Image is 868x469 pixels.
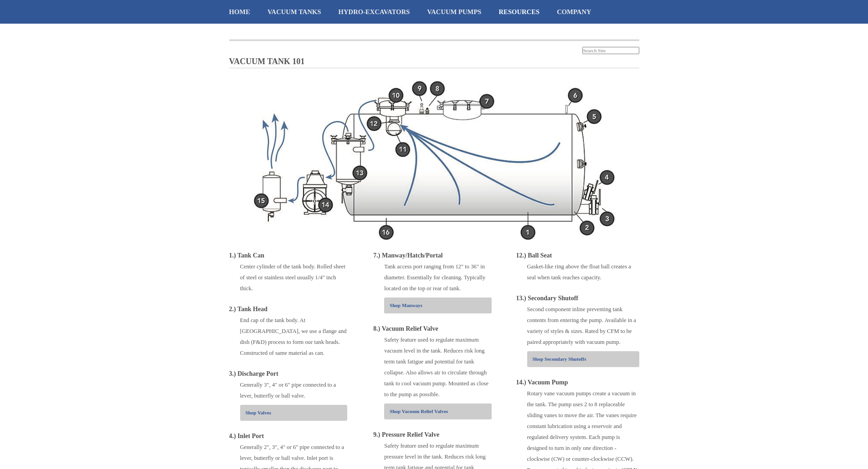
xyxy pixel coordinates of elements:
[373,325,438,332] span: 8.) Vacuum Relief Valve
[373,252,442,259] span: 7.) Manway/Hatch/Portal
[252,80,616,241] img: Stacks Image 11854
[516,295,579,302] span: 13.) Secondary Shutoff
[373,431,439,438] span: 9.) Pressure Relief Valve
[533,356,586,362] span: Shop Secondary Shutoffs
[390,406,491,417] a: Shop Vacuum Relief Valves
[527,306,637,345] span: Second component inline preventing tank contents from entering the pump. Available in a variety o...
[390,303,422,308] span: Shop Manways
[384,263,485,292] span: Tank access port ranging from 12" to 36" in diameter. Essentially for cleaning. Typically located...
[384,337,488,398] span: Safety feature used to regulate maximum vacuum level in the tank. Reduces risk long term tank fat...
[516,379,568,386] span: 14.) Vacuum Pump
[516,252,552,259] span: 12.) Ball Seat
[390,408,448,414] span: Shop Vacuum Relief Valves
[229,433,264,439] span: 4.) Inlet Port
[229,252,264,259] span: 1.) Tank Can
[229,57,305,66] span: VACUUM TANK 101
[390,300,491,311] a: Shop Manways
[246,407,347,418] a: Shop Valves
[246,410,272,415] span: Shop Valves
[229,370,278,377] span: 3.) Discharge Port
[229,306,267,313] span: 2.) Tank Head
[527,263,631,281] span: Gasket-like ring above the float ball creates a seal when tank reaches capacity.
[533,353,639,364] a: Shop Secondary Shutoffs
[240,317,347,356] span: End cap of the tank body. At [GEOGRAPHIC_DATA], we use a flange and dish (F&D) process to form ou...
[582,47,639,54] input: Search Site
[240,382,336,399] span: Generally 3", 4" or 6" pipe connected to a lever, butterfly or ball valve.
[240,263,345,292] span: Center cylinder of the tank body. Rolled sheet of steel or stainless steel usually 1/4" inch thick.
